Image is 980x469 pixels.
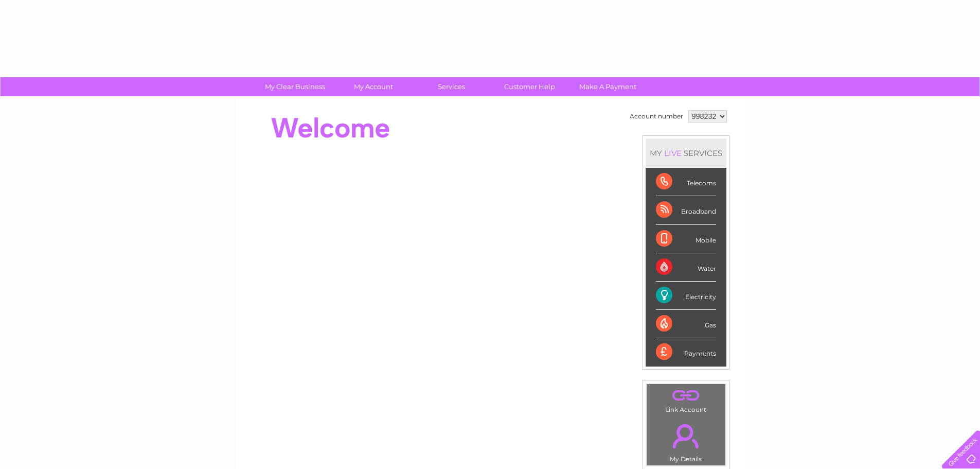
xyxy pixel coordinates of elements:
[487,77,572,96] a: Customer Help
[409,77,494,96] a: Services
[656,168,716,196] div: Telecoms
[649,418,723,454] a: .
[253,77,337,96] a: My Clear Business
[656,225,716,253] div: Mobile
[662,148,684,158] div: LIVE
[649,387,723,405] a: .
[565,77,650,96] a: Make A Payment
[627,108,686,125] td: Account number
[656,282,716,310] div: Electricity
[331,77,416,96] a: My Account
[656,253,716,282] div: Water
[656,338,716,366] div: Payments
[646,415,726,466] td: My Details
[646,138,726,168] div: MY SERVICES
[656,196,716,224] div: Broadband
[646,384,726,416] td: Link Account
[656,310,716,338] div: Gas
